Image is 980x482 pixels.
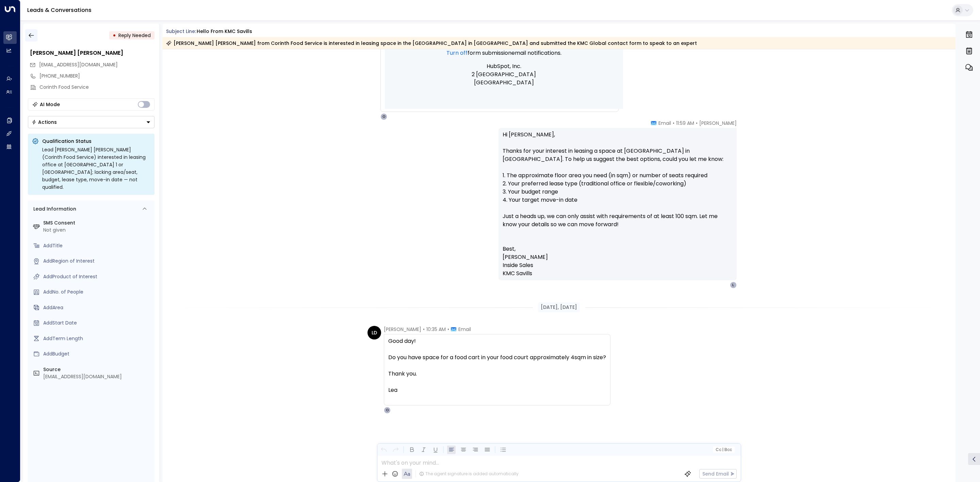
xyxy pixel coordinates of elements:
[673,120,674,127] span: •
[423,326,425,333] span: •
[503,253,548,261] span: [PERSON_NAME]
[43,366,152,373] label: Source
[388,337,606,394] div: Good day!
[27,6,92,14] a: Leads & Conversations
[676,120,694,127] span: 11:59 AM
[739,120,753,133] img: 78_headshot.jpg
[28,116,154,128] button: Actions
[166,28,196,35] span: Subject Line:
[388,353,606,362] div: Do you have space for a food cart in your food court approximately 4sqm in size?
[43,242,152,249] div: AddTitle
[384,407,391,414] div: O
[39,84,154,91] div: Corinth Food Service
[43,335,152,342] div: AddTerm Length
[713,447,734,453] button: Cc|Bcc
[40,101,60,108] div: AI Mode
[43,350,152,358] div: AddBudget
[43,373,152,380] div: [EMAIL_ADDRESS][DOMAIN_NAME]
[503,261,533,269] span: Inside Sales
[43,257,152,265] div: AddRegion of Interest
[696,120,698,127] span: •
[39,61,118,68] span: leadelapaz25@gmail.com
[39,72,154,80] div: [PHONE_NUMBER]
[503,131,733,237] p: Hi [PERSON_NAME], Thanks for your interest in leasing a space at [GEOGRAPHIC_DATA] in [GEOGRAPHIC...
[447,326,449,333] span: •
[43,227,152,234] div: Not given
[391,446,400,454] button: Redo
[458,326,471,333] span: Email
[419,471,519,477] div: The agent signature is added automatically
[503,269,532,278] span: KMC Savills
[43,304,152,311] div: AddArea
[384,326,421,333] span: [PERSON_NAME]
[468,49,511,57] span: Form submission
[118,32,151,39] span: Reply Needed
[166,40,697,47] div: [PERSON_NAME] [PERSON_NAME] from Corinth Food Service is interested in leasing space in the [GEOG...
[42,146,150,191] div: Lead [PERSON_NAME] [PERSON_NAME] (Corinth Food Service) interested in leasing office at [GEOGRAPH...
[43,219,152,227] label: SMS Consent
[538,302,580,312] div: [DATE], [DATE]
[43,319,152,327] div: AddStart Date
[380,113,387,120] div: O
[388,370,606,378] div: Thank you.
[419,49,589,57] p: email notifications.
[699,120,737,127] span: [PERSON_NAME]
[30,49,154,57] div: [PERSON_NAME] [PERSON_NAME]
[426,326,446,333] span: 10:35 AM
[43,273,152,280] div: AddProduct of Interest
[715,447,732,452] span: Cc Bcc
[43,288,152,296] div: AddNo. of People
[42,138,150,145] p: Qualification Status
[446,49,468,57] a: Turn off
[503,245,516,253] span: Best,
[730,282,737,288] div: L
[419,62,589,87] p: HubSpot, Inc. 2 [GEOGRAPHIC_DATA] [GEOGRAPHIC_DATA]
[197,28,252,35] div: Hello from KMC Savills
[388,386,606,394] div: Lea
[113,29,116,41] div: •
[28,116,154,128] div: Button group with a nested menu
[39,61,118,68] span: [EMAIL_ADDRESS][DOMAIN_NAME]
[722,447,723,452] span: |
[658,120,671,127] span: Email
[367,326,381,339] div: LD
[31,205,76,213] div: Lead Information
[32,119,57,125] div: Actions
[379,446,388,454] button: Undo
